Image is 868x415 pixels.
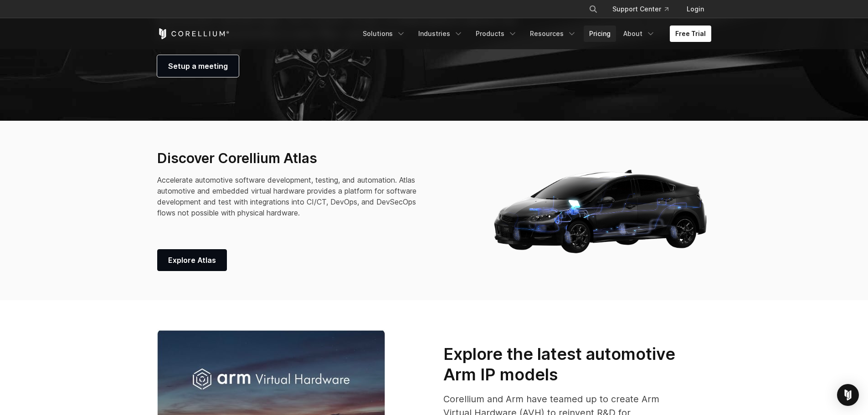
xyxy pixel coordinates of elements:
[157,249,227,271] a: Explore Atlas
[157,150,428,167] h3: Discover Corellium Atlas
[670,26,711,42] a: Free Trial
[584,26,616,42] a: Pricing
[357,26,411,42] a: Solutions
[837,384,859,406] div: Open Intercom Messenger
[605,1,676,17] a: Support Center
[618,26,661,42] a: About
[168,255,216,266] span: Explore Atlas
[168,61,228,72] span: Setup a meeting
[157,174,428,218] p: Accelerate automotive software development, testing, and automation. Atlas automotive and embedde...
[470,26,523,42] a: Products
[357,26,711,42] div: Navigation Menu
[157,55,239,77] a: Setup a meeting
[443,344,677,385] h3: Explore the latest automotive Arm IP models
[491,164,711,257] img: Corellium_Hero_Atlas_Header
[679,1,711,17] a: Login
[157,28,230,39] a: Corellium Home
[524,26,582,42] a: Resources
[585,1,601,17] button: Search
[578,1,711,17] div: Navigation Menu
[413,26,468,42] a: Industries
